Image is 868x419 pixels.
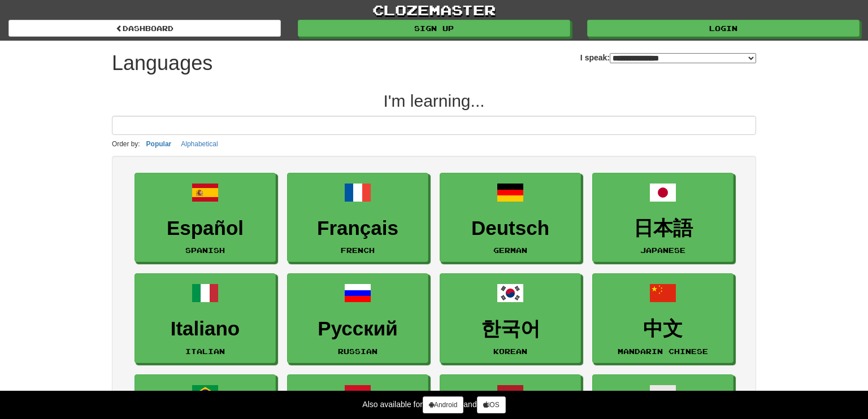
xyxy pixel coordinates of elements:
[134,273,276,363] a: ItalianoItalian
[587,20,860,37] a: Login
[440,273,581,363] a: 한국어Korean
[446,318,575,340] h3: 한국어
[112,140,140,148] small: Order by:
[143,138,175,150] button: Popular
[341,246,375,254] small: French
[298,20,570,37] a: Sign up
[185,246,225,254] small: Spanish
[287,173,428,263] a: FrançaisFrench
[493,246,527,254] small: German
[338,347,377,355] small: Russian
[293,217,422,239] h3: Français
[580,52,756,63] label: I speak:
[112,91,756,110] h2: I'm learning...
[592,273,734,363] a: 中文Mandarin Chinese
[477,396,506,413] a: iOS
[177,138,221,150] button: Alphabetical
[287,273,428,363] a: РусскийRussian
[141,217,270,239] h3: Español
[440,173,581,263] a: DeutschGerman
[640,246,685,254] small: Japanese
[592,173,734,263] a: 日本語Japanese
[610,53,756,63] select: I speak:
[446,217,575,239] h3: Deutsch
[493,347,527,355] small: Korean
[598,318,727,340] h3: 中文
[134,173,276,263] a: EspañolSpanish
[141,318,270,340] h3: Italiano
[185,347,225,355] small: Italian
[598,217,727,239] h3: 日本語
[112,52,212,75] h1: Languages
[618,347,708,355] small: Mandarin Chinese
[293,318,422,340] h3: Русский
[8,20,281,37] a: dashboard
[423,396,463,413] a: Android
